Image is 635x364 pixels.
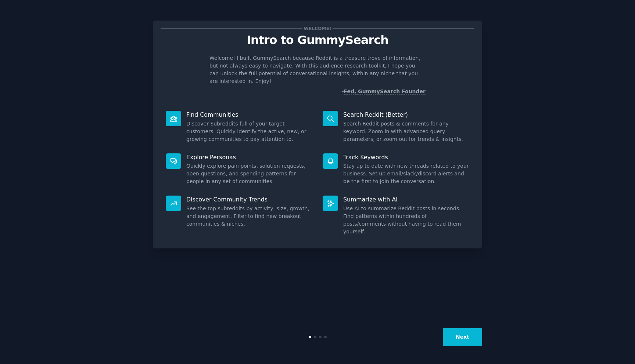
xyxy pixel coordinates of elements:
[186,111,312,119] p: Find Communities
[343,153,469,161] p: Track Keywords
[343,205,469,236] dd: Use AI to summarize Reddit posts in seconds. Find patterns within hundreds of posts/comments with...
[344,88,426,95] a: Fed, GummySearch Founder
[302,25,333,32] span: Welcome!
[209,54,426,85] p: Welcome! I built GummySearch because Reddit is a treasure trove of information, but not always ea...
[343,196,469,203] p: Summarize with AI
[343,162,469,185] dd: Stay up to date with new threads related to your business. Set up email/slack/discord alerts and ...
[343,120,469,143] dd: Search Reddit posts & comments for any keyword. Zoom in with advanced query parameters, or zoom o...
[186,153,312,161] p: Explore Personas
[186,196,312,203] p: Discover Community Trends
[186,120,312,143] dd: Discover Subreddits full of your target customers. Quickly identify the active, new, or growing c...
[186,205,312,228] dd: See the top subreddits by activity, size, growth, and engagement. Filter to find new breakout com...
[443,328,482,346] button: Next
[161,34,474,47] p: Intro to GummySearch
[186,162,312,185] dd: Quickly explore pain points, solution requests, open questions, and spending patterns for people ...
[343,111,469,119] p: Search Reddit (Better)
[342,88,426,95] div: -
